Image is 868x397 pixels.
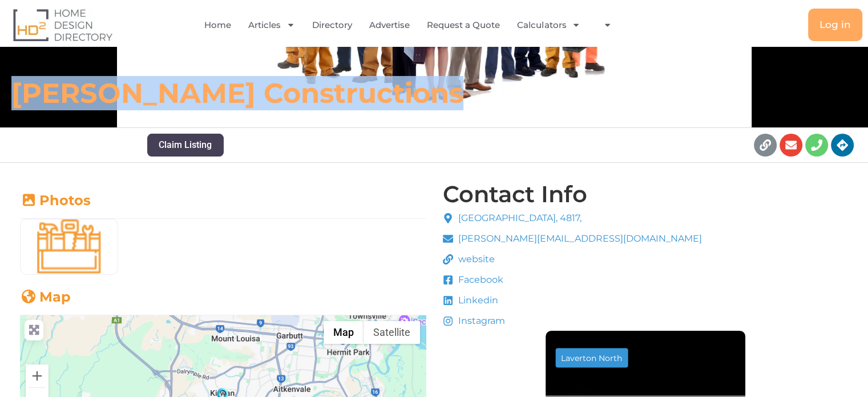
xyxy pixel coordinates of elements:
nav: Menu [177,12,648,38]
span: website [455,252,495,266]
span: Facebook [455,273,503,287]
span: Linkedin [455,294,498,307]
span: Instagram [455,314,505,328]
span: Log in [819,20,851,30]
a: Photos [20,192,91,208]
span: [PERSON_NAME][EMAIL_ADDRESS][DOMAIN_NAME] [455,232,702,246]
a: Log in [808,9,862,41]
button: Show satellite imagery [364,321,420,344]
a: Map [20,288,71,305]
a: [PERSON_NAME][EMAIL_ADDRESS][DOMAIN_NAME] [443,232,703,246]
a: website [443,252,703,266]
a: Directory [312,12,352,38]
a: Advertise [369,12,410,38]
div: Laverton North [561,354,622,362]
button: Claim Listing [147,134,223,157]
a: Request a Quote [427,12,500,38]
span: [GEOGRAPHIC_DATA], 4817, [455,211,582,225]
a: Articles [248,12,295,38]
h6: [PERSON_NAME] Constructions [11,76,602,110]
a: Home [204,12,231,38]
a: Calculators [517,12,580,38]
img: Builders [21,219,118,274]
button: Zoom in [26,364,49,387]
button: Show street map [324,321,364,344]
h4: Contact Info [443,183,587,206]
